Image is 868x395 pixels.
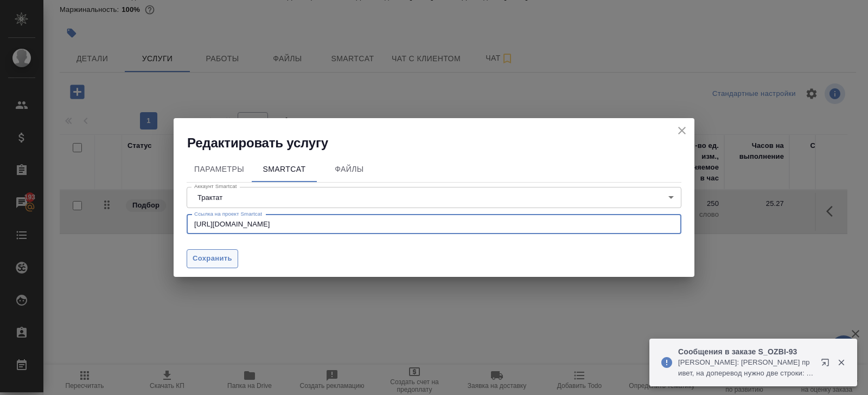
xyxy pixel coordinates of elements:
[193,163,245,176] span: Параметры
[678,346,814,357] p: Сообщения в заказе S_OZBI-93
[194,193,226,202] button: Трактат
[814,352,840,378] button: Открыть в новой вкладке
[323,163,375,176] span: Файлы
[674,122,690,139] button: close
[187,187,681,208] div: Трактат
[258,163,310,176] span: SmartCat
[187,249,238,268] button: Сохранить
[678,357,814,379] p: [PERSON_NAME]: [PERSON_NAME] привет, на доперевод нужно две строки: Количество единиц фасовки: 10...
[187,134,694,152] h2: Редактировать услугу
[193,252,232,265] span: Сохранить
[830,358,852,367] button: Закрыть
